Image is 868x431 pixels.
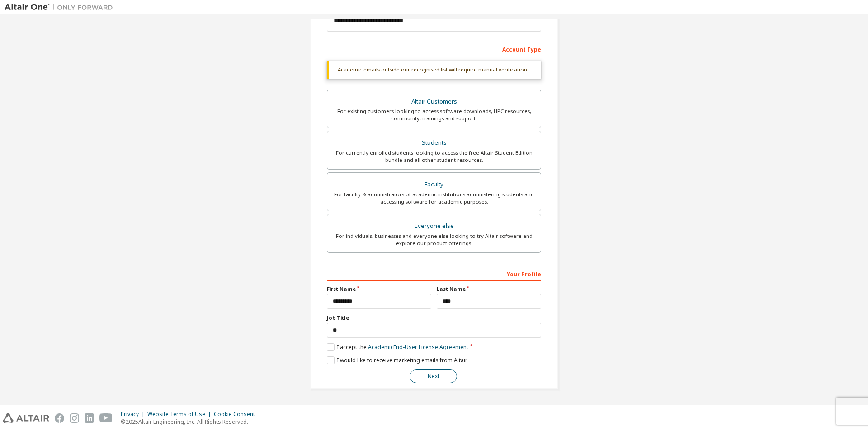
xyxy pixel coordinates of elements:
[327,314,541,322] label: Job Title
[327,343,468,351] label: I accept the
[55,413,64,423] img: facebook.svg
[327,61,541,79] div: Academic emails outside our recognised list will require manual verification.
[327,356,467,364] label: I would like to receive marketing emails from Altair
[121,411,147,418] div: Privacy
[333,95,535,108] div: Altair Customers
[327,42,541,56] div: Account Type
[99,413,113,423] img: youtube.svg
[410,369,457,383] button: Next
[333,178,535,191] div: Faculty
[437,285,541,293] label: Last Name
[121,418,260,426] p: © 2025 Altair Engineering, Inc. All Rights Reserved.
[333,191,535,205] div: For faculty & administrators of academic institutions administering students and accessing softwa...
[333,108,535,122] div: For existing customers looking to access software downloads, HPC resources, community, trainings ...
[147,411,214,418] div: Website Terms of Use
[333,137,535,149] div: Students
[333,149,535,164] div: For currently enrolled students looking to access the free Altair Student Edition bundle and all ...
[333,220,535,232] div: Everyone else
[327,285,431,293] label: First Name
[3,413,49,423] img: altair_logo.svg
[333,232,535,247] div: For individuals, businesses and everyone else looking to try Altair software and explore our prod...
[327,266,541,281] div: Your Profile
[5,3,118,12] img: Altair One
[70,413,79,423] img: instagram.svg
[214,411,260,418] div: Cookie Consent
[85,413,94,423] img: linkedin.svg
[368,343,468,351] a: Academic End-User License Agreement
